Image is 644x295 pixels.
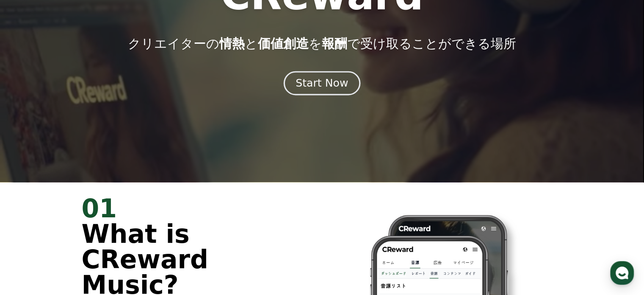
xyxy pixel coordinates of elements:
a: Settings [109,225,163,246]
span: 報酬 [322,36,347,51]
div: 01 [82,196,312,221]
div: Start Now [296,76,348,90]
span: 情熱 [219,36,245,51]
a: Start Now [285,80,359,88]
button: Start Now [284,71,360,95]
span: Home [22,237,36,244]
p: クリエイターの と を で受け取ることができる場所 [128,36,516,51]
a: Messages [56,225,109,246]
span: Settings [125,237,146,244]
a: Home [3,225,56,246]
span: 価値創造 [258,36,309,51]
span: Messages [70,238,95,244]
